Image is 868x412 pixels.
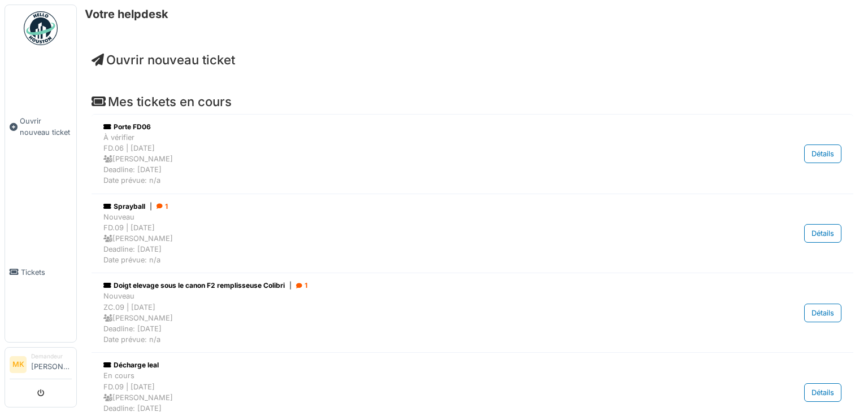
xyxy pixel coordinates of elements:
[10,352,72,379] a: MK Demandeur[PERSON_NAME]
[31,352,72,376] li: [PERSON_NAME]
[103,122,724,132] div: Porte FD06
[5,202,76,342] a: Tickets
[103,132,724,186] div: À vérifier FD.06 | [DATE] [PERSON_NAME] Deadline: [DATE] Date prévue: n/a
[92,94,853,109] h4: Mes tickets en cours
[289,280,292,291] span: |
[296,280,307,291] div: 1
[103,360,724,370] div: Décharge leal
[92,52,235,67] a: Ouvrir nouveau ticket
[804,224,841,243] div: Détails
[804,383,841,402] div: Détails
[150,201,152,212] span: |
[804,304,841,322] div: Détails
[101,199,844,269] a: Sprayball| 1 NouveauFD.09 | [DATE] [PERSON_NAME]Deadline: [DATE]Date prévue: n/a Détails
[103,291,724,345] div: Nouveau ZC.09 | [DATE] [PERSON_NAME] Deadline: [DATE] Date prévue: n/a
[101,119,844,189] a: Porte FD06 À vérifierFD.06 | [DATE] [PERSON_NAME]Deadline: [DATE]Date prévue: n/a Détails
[31,352,72,361] div: Demandeur
[24,11,58,45] img: Badge_color-CXgf-gQk.svg
[101,278,844,348] a: Doigt elevage sous le canon F2 remplisseuse Colibri| 1 NouveauZC.09 | [DATE] [PERSON_NAME]Deadlin...
[85,7,168,21] h6: Votre helpdesk
[20,116,72,137] span: Ouvrir nouveau ticket
[103,280,724,291] div: Doigt elevage sous le canon F2 remplisseuse Colibri
[5,51,76,202] a: Ouvrir nouveau ticket
[804,144,841,163] div: Détails
[21,267,72,278] span: Tickets
[103,212,724,266] div: Nouveau FD.09 | [DATE] [PERSON_NAME] Deadline: [DATE] Date prévue: n/a
[157,201,168,212] div: 1
[103,201,724,212] div: Sprayball
[10,356,27,373] li: MK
